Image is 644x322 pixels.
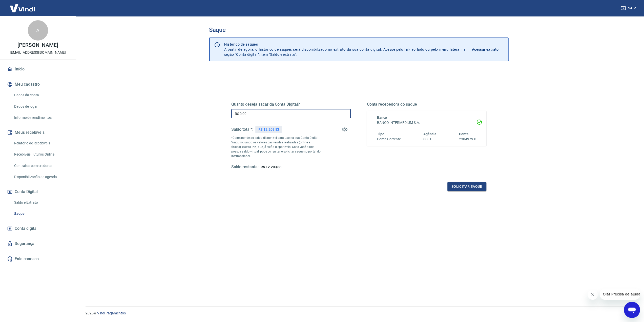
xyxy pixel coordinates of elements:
[12,209,70,219] a: Saque
[261,165,281,169] span: R$ 12.203,83
[6,79,70,90] button: Meu cadastro
[12,172,70,182] a: Disponibilização de agenda
[423,132,437,136] span: Agência
[28,20,48,41] div: A
[588,290,598,300] iframe: Close message
[231,127,253,132] h5: Saldo total*:
[209,26,509,33] h3: Saque
[377,132,384,136] span: Tipo
[6,186,70,197] button: Conta Digital
[472,42,504,57] a: Acessar extrato
[600,289,640,300] iframe: Message from company
[459,132,469,136] span: Conta
[6,238,70,249] a: Segurança
[6,127,70,138] button: Meus recebíveis
[86,311,632,316] p: 2025 ©
[224,42,466,57] p: A partir de agora, o histórico de saques será disponibilizado no extrato da sua conta digital. Ac...
[15,225,37,232] span: Conta digital
[6,0,39,16] img: Vindi
[97,311,126,315] a: Vindi Pagamentos
[447,182,486,191] button: Solicitar saque
[231,102,351,107] h5: Quanto deseja sacar da Conta Digital?
[3,4,43,8] span: Olá! Precisa de ajuda?
[472,47,499,52] p: Acessar extrato
[17,43,58,48] p: [PERSON_NAME]
[10,50,66,55] p: [EMAIL_ADDRESS][DOMAIN_NAME]
[12,101,70,112] a: Dados de login
[377,116,387,120] span: Banco
[12,138,70,148] a: Relatório de Recebíveis
[224,42,466,47] p: Histórico de saques
[6,64,70,75] a: Início
[377,137,401,142] h6: Conta Corrente
[12,161,70,171] a: Contratos com credores
[377,120,476,125] h6: BANCO INTERMEDIUM S.A.
[624,302,640,318] iframe: Button to launch messaging window
[423,137,437,142] h6: 0001
[231,136,321,158] p: *Corresponde ao saldo disponível para uso na sua Conta Digital Vindi. Incluindo os valores das ve...
[12,112,70,123] a: Informe de rendimentos
[231,164,259,170] h5: Saldo restante:
[620,4,638,13] button: Sair
[12,197,70,208] a: Saldo e Extrato
[459,137,476,142] h6: 2304979-0
[258,127,279,132] p: R$ 12.203,83
[12,149,70,160] a: Recebíveis Futuros Online
[367,102,486,107] h5: Conta recebedora do saque
[6,253,70,264] a: Fale conosco
[6,223,70,234] a: Conta digital
[12,90,70,100] a: Dados da conta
